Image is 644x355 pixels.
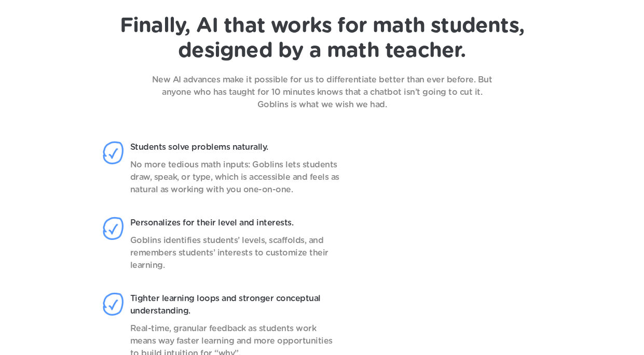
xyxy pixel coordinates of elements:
p: Goblins identifies students’ levels, scaffolds, and remembers students’ interests to customize th... [130,234,341,272]
p: No more tedious math inputs: Goblins lets students draw, speak, or type, which is accessible and ... [130,159,341,196]
p: Tighter learning loops and stronger conceptual understanding. [130,292,341,317]
p: Students solve problems naturally. [130,141,341,153]
p: New AI advances make it possible for us to differentiate better than ever before. But anyone who ... [141,74,504,111]
span: designed by a math teacher. [178,40,465,61]
p: Personalizes for their level and interests. [130,217,341,229]
span: Finally, AI that works for math students, [120,16,524,36]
